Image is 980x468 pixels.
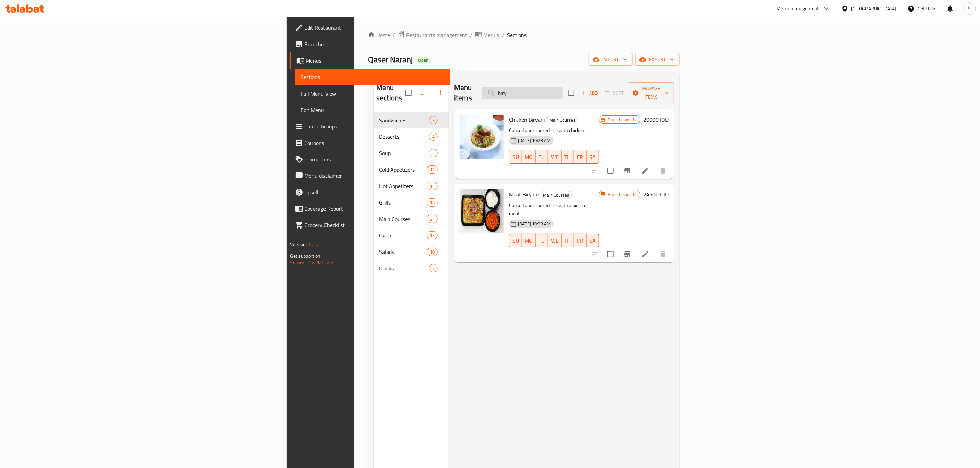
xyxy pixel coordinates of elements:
span: 13 [427,232,437,239]
button: FR [574,234,586,247]
span: Coverage Report [305,205,445,213]
button: delete [655,162,671,179]
div: Main Courses [379,215,427,223]
a: Promotions [290,151,450,168]
h6: 24500 IQD [643,189,669,199]
span: Sections [301,73,445,81]
a: Upsell [290,184,450,200]
span: Add item [578,88,600,98]
div: items [429,264,438,272]
span: Edit Menu [301,106,445,114]
a: Edit menu item [641,250,649,258]
button: MO [522,234,536,247]
a: Grocery Checklist [290,217,450,233]
img: Meat Biryani [460,189,504,233]
span: Version: [290,240,307,249]
span: Get support on: [290,251,322,260]
img: Chicken Biryani [460,115,504,159]
span: Grills [379,198,427,207]
button: SU [509,150,522,164]
span: 4 [429,150,437,157]
span: Select section [564,86,578,100]
span: 14 [427,183,437,189]
span: Drinks [379,264,429,272]
span: Sections [507,31,527,39]
p: Cooked and smoked rice with chicken. [509,126,599,135]
a: Choice Groups [290,118,450,135]
span: SU [512,236,519,246]
a: Menus [290,52,450,69]
button: WE [548,234,562,247]
span: Main Courses [546,116,578,124]
a: Edit Restaurant [290,20,450,36]
span: Menus [483,31,499,39]
div: Hot Appetizers14 [374,178,449,194]
span: 13 [427,167,437,173]
div: Salads10 [374,244,449,260]
button: export [635,53,680,66]
div: Sandwiches3 [374,112,449,128]
input: search [482,87,563,99]
div: items [427,198,438,207]
div: items [429,149,438,157]
span: 7 [429,265,437,272]
span: Branch specific [605,191,640,198]
span: Select all sections [401,86,416,100]
span: Main Courses [540,191,572,199]
div: items [427,231,438,239]
a: Edit Menu [295,102,450,118]
button: TH [562,234,574,247]
li: / [502,31,504,39]
a: Menus [475,30,499,39]
a: Branches [290,36,450,52]
span: import [594,55,627,64]
div: Drinks7 [374,260,449,276]
div: Grills16 [374,194,449,211]
nav: breadcrumb [368,30,680,39]
button: Branch-specific-item [619,162,636,179]
span: Sort sections [416,85,432,101]
span: Meat Biryani [509,189,539,199]
span: Branch specific [605,116,640,123]
nav: Menu sections [374,109,449,279]
h6: 20000 IQD [643,115,669,124]
button: MO [522,150,536,164]
span: MO [525,236,533,246]
span: FR [577,236,583,246]
div: Oven [379,231,427,239]
button: Branch-specific-item [619,246,636,262]
button: WE [548,150,562,164]
span: FR [577,152,583,162]
span: Sandwiches [379,116,429,124]
button: Add [578,88,600,98]
span: TU [539,236,545,246]
div: Desserts4 [374,128,449,145]
button: import [589,53,633,66]
span: Upsell [305,188,445,196]
a: Full Menu View [295,85,450,102]
span: SA [589,236,596,246]
button: TU [536,150,548,164]
span: Full Menu View [301,89,445,98]
button: SU [509,234,522,247]
span: Select section first [600,88,628,98]
a: Coupons [290,135,450,151]
span: Soup [379,149,429,157]
button: TU [536,234,548,247]
span: Hot Appetizers [379,182,427,190]
span: Menus [306,57,445,65]
li: / [470,31,472,39]
button: delete [655,246,671,262]
span: TU [539,152,545,162]
span: Branches [305,40,445,48]
a: Edit menu item [641,167,649,175]
div: items [429,133,438,141]
span: SA [589,152,596,162]
span: Cold Appetizers [379,165,427,174]
span: Chicken Biryani [509,114,545,125]
span: Promotions [305,155,445,163]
